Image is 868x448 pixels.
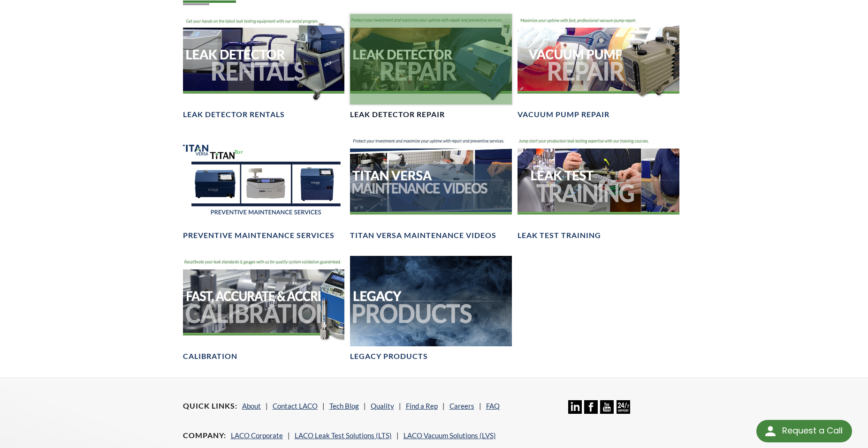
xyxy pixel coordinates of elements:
a: TITAN VERSA Maintenance Videos BannerTITAN VERSA Maintenance Videos [350,135,512,241]
a: Vacuum Pump Repair headerVacuum Pump Repair [518,14,679,120]
h4: Leak Detector Rentals [183,110,285,119]
a: Find a Rep [406,402,438,410]
div: Request a Call [782,420,843,441]
img: 24/7 Support Icon [617,400,630,414]
a: About [242,402,261,410]
a: 24/7 Support [617,407,630,415]
a: LACO Vacuum Solutions (LVS) [404,431,496,440]
a: Leak Test Training headerLeak Test Training [518,135,679,241]
a: Quality [371,402,394,410]
a: LACO Leak Test Solutions (LTS) [295,431,392,440]
a: LACO Corporate [231,431,283,440]
h4: Legacy Products [350,351,428,361]
a: TITAN VERSA, TITAN TEST Preventative Maintenance Services headerPreventive Maintenance Services [183,135,345,241]
h4: TITAN VERSA Maintenance Videos [350,231,496,240]
h4: Leak Test Training [518,231,601,240]
h4: Vacuum Pump Repair [518,110,609,119]
h4: Company [183,431,226,441]
h4: Quick Links [183,401,237,411]
a: FAQ [486,402,500,410]
a: Contact LACO [273,402,318,410]
a: Leak Detector Rentals headerLeak Detector Rentals [183,14,345,120]
h4: Preventive Maintenance Services [183,231,335,240]
a: Tech Blog [329,402,359,410]
a: Legacy Products headerLegacy Products [350,256,512,362]
img: round button [763,424,778,439]
a: Careers [449,402,474,410]
a: Leak Detector Repair headerLeak Detector Repair [350,14,512,120]
a: Fast, Accurate & Accredited Calibration headerCalibration [183,256,345,362]
div: Request a Call [756,420,852,442]
h4: Calibration [183,351,237,361]
h4: Leak Detector Repair [350,110,445,119]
